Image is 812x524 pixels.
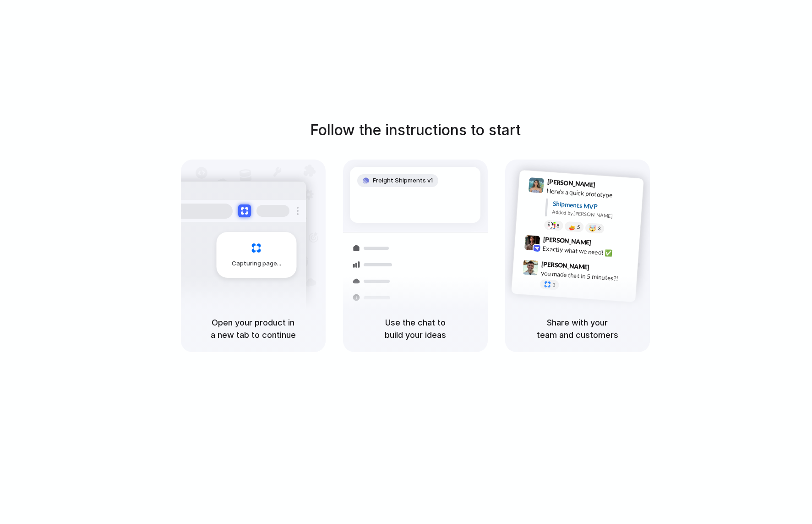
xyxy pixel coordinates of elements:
[577,225,580,230] span: 5
[546,186,638,202] div: Here's a quick prototype
[354,316,477,341] h5: Use the chat to build your ideas
[192,316,315,341] h5: Open your product in a new tab to continue
[547,177,595,190] span: [PERSON_NAME]
[540,269,632,284] div: you made that in 5 minutes?!
[541,259,589,272] span: [PERSON_NAME]
[373,176,433,185] span: Freight Shipments v1
[543,234,591,248] span: [PERSON_NAME]
[589,225,596,232] div: 🤯
[552,282,555,287] span: 1
[542,244,634,259] div: Exactly what we need! ✅
[597,226,600,231] span: 3
[516,316,639,341] h5: Share with your team and customers
[594,239,612,250] span: 9:42 AM
[552,208,636,221] div: Added by [PERSON_NAME]
[592,264,611,275] span: 9:47 AM
[232,259,283,268] span: Capturing page
[556,223,559,228] span: 8
[598,181,616,192] span: 9:41 AM
[310,119,521,141] h1: Follow the instructions to start
[552,199,637,214] div: Shipments MVP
